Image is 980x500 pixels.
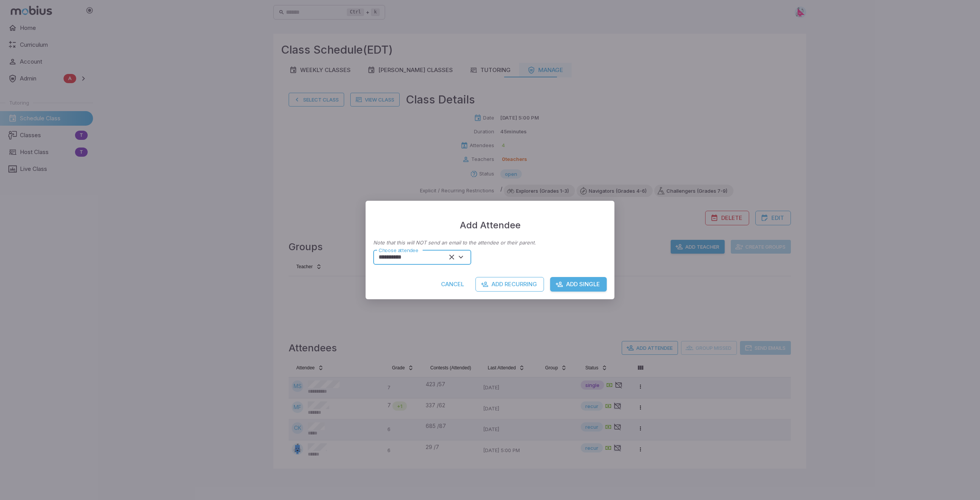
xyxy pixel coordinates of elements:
button: Add Recurring [475,277,544,292]
button: Cancel [436,277,469,292]
p: Note that this will NOT send an email to the attendee or their parent. [373,239,607,247]
h2: Add Attendee [366,201,614,239]
label: Choose attendee [379,247,418,254]
button: Open [456,252,466,262]
button: Clear [447,252,457,262]
button: Add Single [550,277,607,292]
